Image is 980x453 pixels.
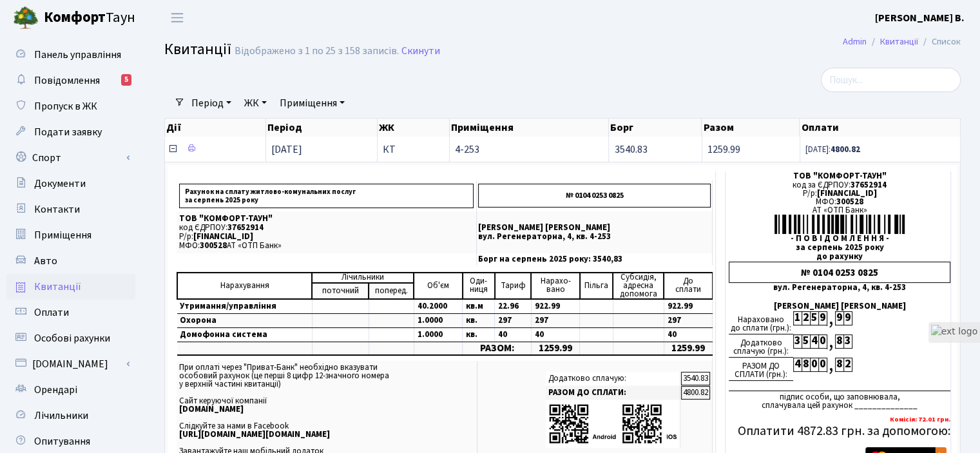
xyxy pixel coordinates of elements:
[681,386,710,400] td: 4800.82
[880,35,918,48] a: Квитанції
[6,222,135,248] a: Приміщення
[266,119,378,137] th: Період
[6,145,135,171] a: Спорт
[793,358,802,372] div: 4
[729,390,950,410] div: підпис особи, що заповнювала, сплачувала цей рахунок ______________
[664,313,712,327] td: 297
[34,73,100,88] span: Повідомлення
[179,224,474,232] p: код ЄДРПОУ:
[495,313,532,327] td: 297
[34,254,57,268] span: Авто
[312,273,414,283] td: Лічильники
[835,334,843,349] div: 8
[235,45,399,57] div: Відображено з 1 по 25 з 158 записів.
[827,334,835,349] div: ,
[414,299,462,314] td: 40.2000
[843,334,852,349] div: 3
[6,300,135,325] a: Оплати
[6,325,135,351] a: Особові рахунки
[835,311,843,325] div: 9
[702,119,800,137] th: Разом
[843,358,852,372] div: 2
[179,403,244,415] b: [DOMAIN_NAME]
[177,313,312,327] td: Охорона
[918,35,961,49] li: Список
[802,358,810,372] div: 8
[200,240,227,251] span: 300528
[6,274,135,300] a: Квитанції
[34,383,77,397] span: Орендарі
[34,125,102,139] span: Подати заявку
[161,7,193,28] button: Переключити навігацію
[827,358,835,372] div: ,
[463,342,532,355] td: РАЗОМ:
[478,233,711,241] p: вул. Регенераторна, 4, кв. 4-253
[531,313,579,327] td: 297
[463,273,495,299] td: Оди- ниця
[414,327,462,342] td: 1.0000
[729,423,950,439] h5: Оплатити 4872.83 грн. за допомогою:
[6,119,135,145] a: Подати заявку
[165,119,266,137] th: Дії
[495,327,532,342] td: 40
[6,171,135,197] a: Документи
[817,188,877,199] span: [FINANCIAL_ID]
[239,92,272,114] a: ЖК
[186,92,236,114] a: Період
[664,299,712,314] td: 922.99
[463,313,495,327] td: кв.
[810,334,818,349] div: 4
[177,327,312,342] td: Домофонна система
[13,5,39,31] img: logo.png
[831,144,860,155] b: 4800.82
[6,403,135,429] a: Лічильники
[478,224,711,232] p: [PERSON_NAME] [PERSON_NAME]
[44,7,135,29] span: Таун
[495,299,532,314] td: 22.96
[463,327,495,342] td: кв.
[875,10,965,26] a: [PERSON_NAME] В.
[729,206,950,215] div: АТ «ОТП Банк»
[383,144,443,155] span: КТ
[729,334,793,358] div: Додатково сплачую (грн.):
[531,299,579,314] td: 922.99
[274,92,350,114] a: Приміщення
[875,11,965,25] b: [PERSON_NAME] В.
[455,144,604,155] span: 4-253
[34,48,121,62] span: Панель управління
[531,342,579,355] td: 1259.99
[729,253,950,261] div: до рахунку
[729,198,950,206] div: МФО:
[34,409,88,423] span: Лічильники
[548,403,677,445] img: apps-qrcodes.png
[810,311,818,325] div: 5
[707,142,740,157] span: 1259.99
[34,202,80,217] span: Контакти
[179,242,474,250] p: МФО: АТ «ОТП Банк»
[531,273,579,299] td: Нарахо- вано
[179,215,474,223] p: ТОВ "КОМФОРТ-ТАУН"
[414,313,462,327] td: 1.0000
[580,273,613,299] td: Пільга
[729,189,950,198] div: Р/р:
[177,273,312,299] td: Нарахування
[729,302,950,311] div: [PERSON_NAME] [PERSON_NAME]
[6,351,135,377] a: [DOMAIN_NAME]
[836,196,863,207] span: 300528
[6,42,135,68] a: Панель управління
[614,142,647,157] span: 3540.83
[818,334,827,349] div: 0
[401,45,440,57] a: Скинути
[179,429,330,440] b: [URL][DOMAIN_NAME][DOMAIN_NAME]
[664,327,712,342] td: 40
[34,177,86,191] span: Документи
[843,311,852,325] div: 9
[729,244,950,252] div: за серпень 2025 року
[179,184,474,208] p: Рахунок на сплату житлово-комунальних послуг за серпень 2025 року
[729,358,793,381] div: РАЗОМ ДО СПЛАТИ (грн.):
[546,372,680,385] td: Додатково сплачую:
[805,144,860,155] small: [DATE]:
[495,273,532,299] td: Тариф
[546,386,680,400] td: РАЗОМ ДО СПЛАТИ:
[478,184,711,207] p: № 0104 0253 0825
